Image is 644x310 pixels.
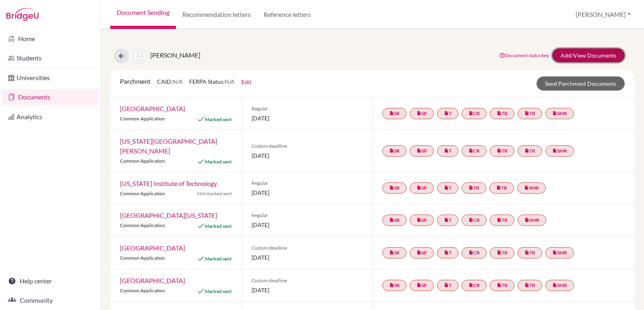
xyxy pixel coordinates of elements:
a: insert_drive_fileSP [410,108,434,119]
span: Marked sent [205,288,232,294]
span: Custom deadline [252,244,363,252]
a: [GEOGRAPHIC_DATA][US_STATE] [120,211,217,219]
span: [DATE] [252,286,363,294]
span: Marked sent [205,223,232,229]
i: insert_drive_file [389,111,394,116]
i: insert_drive_file [552,250,557,255]
i: insert_drive_file [417,217,421,222]
a: insert_drive_fileTR [518,108,542,119]
a: Community [2,292,99,308]
a: insert_drive_fileT [437,182,458,194]
a: insert_drive_fileSMR [518,215,546,226]
span: Common Application [120,158,165,164]
a: insert_drive_fileCR [462,280,487,291]
i: insert_drive_file [469,250,473,255]
i: insert_drive_file [389,217,394,222]
a: insert_drive_fileT [437,247,458,258]
i: insert_drive_file [469,148,473,153]
a: insert_drive_fileCR [462,247,487,258]
a: insert_drive_fileSP [410,182,434,194]
i: insert_drive_file [469,283,473,287]
button: [PERSON_NAME] [572,7,634,22]
a: insert_drive_fileSMR [545,108,574,119]
a: insert_drive_fileT [437,108,458,119]
i: insert_drive_file [444,111,449,116]
a: insert_drive_fileSMR [545,145,574,157]
i: insert_drive_file [389,185,394,190]
span: N/A [225,78,235,85]
a: insert_drive_fileSP [410,215,434,226]
a: insert_drive_fileSMR [545,280,574,291]
span: Parchment [120,77,151,85]
a: insert_drive_fileTR [490,145,514,157]
i: insert_drive_file [444,148,449,153]
i: insert_drive_file [417,250,421,255]
span: Regular [252,105,363,112]
a: [US_STATE][GEOGRAPHIC_DATA][PERSON_NAME] [120,137,217,155]
a: insert_drive_fileSR [382,108,407,119]
span: Regular [252,212,363,219]
a: insert_drive_fileTR [518,247,542,258]
span: FERPA Status: [189,78,235,85]
i: insert_drive_file [496,185,501,190]
a: insert_drive_fileTR [490,247,514,258]
a: insert_drive_fileSP [410,145,434,157]
span: Common Application [120,190,165,196]
i: insert_drive_file [444,217,449,222]
span: Common Application [120,255,165,261]
a: [GEOGRAPHIC_DATA] [120,277,185,284]
span: Marked sent [205,256,232,262]
i: insert_drive_file [524,148,529,153]
a: Students [2,50,99,66]
i: insert_drive_file [444,250,449,255]
a: insert_drive_fileSR [382,280,407,291]
span: CAID: [157,78,183,85]
i: insert_drive_file [469,217,473,222]
a: insert_drive_fileT [437,215,458,226]
a: insert_drive_fileTR [490,108,514,119]
i: insert_drive_file [469,111,473,116]
span: Common Application [120,287,165,293]
i: insert_drive_file [524,283,529,287]
a: Help center [2,273,99,289]
span: Common Application [120,116,165,122]
span: [DATE] [252,253,363,262]
a: Add/View Documents [552,48,625,62]
a: insert_drive_fileCR [462,108,487,119]
a: insert_drive_fileSR [382,215,407,226]
a: [US_STATE] Institute of Technology [120,180,217,187]
a: insert_drive_fileSMR [545,247,574,258]
i: insert_drive_file [524,111,529,116]
i: insert_drive_file [389,148,394,153]
i: insert_drive_file [524,217,529,222]
i: insert_drive_file [497,111,502,116]
i: insert_drive_file [469,185,473,190]
span: N/A [173,78,183,85]
a: insert_drive_fileTR [489,182,514,194]
span: Marked sent [205,159,232,165]
a: insert_drive_fileSMR [517,182,546,194]
i: insert_drive_file [552,111,557,116]
a: insert_drive_fileTR [518,280,542,291]
i: insert_drive_file [444,283,449,287]
span: Regular [252,180,363,187]
a: [GEOGRAPHIC_DATA] [120,244,185,252]
a: insert_drive_fileT [437,145,458,157]
span: Custom deadline [252,143,363,150]
span: Custom deadline [252,277,363,284]
span: [PERSON_NAME] [150,51,200,59]
img: Bridge-U [6,8,39,21]
a: insert_drive_fileT [437,280,458,291]
a: insert_drive_fileTR [490,215,514,226]
span: [DATE] [252,188,363,197]
i: insert_drive_file [552,283,557,287]
a: Document status key [499,52,549,58]
i: insert_drive_file [389,250,394,255]
a: Universities [2,70,99,86]
i: insert_drive_file [497,250,502,255]
span: [DATE] [252,221,363,229]
a: insert_drive_fileTR [490,280,514,291]
a: insert_drive_fileTR [462,182,486,194]
i: insert_drive_file [552,148,557,153]
span: Marked sent [205,116,232,122]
